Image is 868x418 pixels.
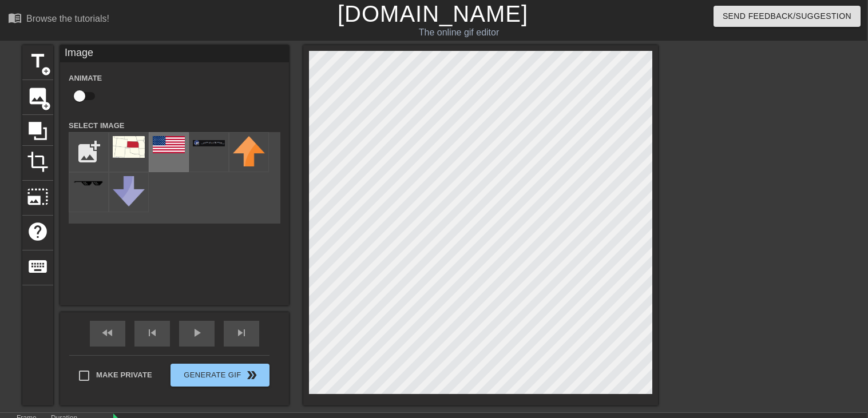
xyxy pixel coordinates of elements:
div: Image [60,45,289,62]
label: Animate [69,73,102,84]
span: add_circle [41,101,51,111]
a: Browse the tutorials! [8,11,109,29]
span: skip_previous [145,326,159,340]
span: help [27,221,49,242]
img: deal-with-it.png [73,180,105,186]
button: Generate Gif [171,364,269,387]
span: menu_book [8,11,22,25]
span: skip_next [235,326,248,340]
img: downvote.png [113,176,145,206]
span: crop [27,151,49,173]
div: Browse the tutorials! [26,14,109,23]
label: Select Image [69,120,125,132]
span: title [27,50,49,72]
span: Generate Gif [175,368,265,382]
a: [DOMAIN_NAME] [338,1,528,26]
span: add_circle [41,66,51,76]
span: fast_rewind [101,326,114,340]
span: Make Private [96,369,152,381]
button: Send Feedback/Suggestion [714,6,861,27]
span: keyboard [27,256,49,277]
span: image [27,85,49,107]
img: zzQRQ-Screenshot%202025-09-16%2010.13.58%20PM.png [193,140,225,146]
div: The online gif editor [294,26,624,39]
span: Send Feedback/Suggestion [723,9,851,23]
span: play_arrow [190,326,204,340]
span: double_arrow [245,368,259,382]
span: photo_size_select_large [27,186,49,208]
img: K5m4K-flag.jpg [153,136,185,153]
img: upvote.png [233,136,265,166]
img: 98Szq-Screenshot%202025-09-16%2010.30.04%20PM.png [113,136,145,158]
